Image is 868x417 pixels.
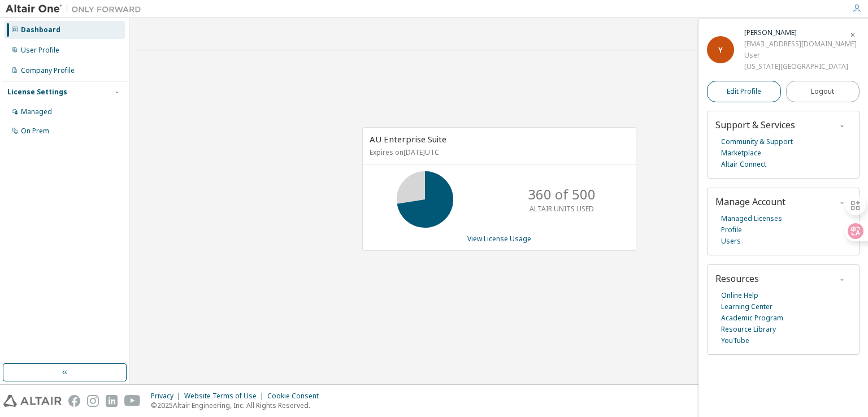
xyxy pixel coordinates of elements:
div: Website Terms of Use [184,392,267,401]
span: AU Enterprise Suite [370,133,446,145]
img: Altair One [6,3,147,15]
img: altair_logo.svg [3,395,62,407]
a: Profile [721,224,742,236]
p: © 2025 Altair Engineering, Inc. All Rights Reserved. [151,401,325,410]
a: Online Help [721,290,758,301]
span: Support & Services [715,119,795,131]
img: instagram.svg [87,395,99,407]
span: Resources [715,272,759,285]
img: youtube.svg [124,395,141,407]
div: Managed [21,107,52,116]
div: Company Profile [21,66,75,75]
div: License Settings [7,88,67,97]
div: Cookie Consent [267,392,325,401]
span: Manage Account [715,196,785,208]
div: Dashboard [21,25,60,34]
p: ALTAIR UNITS USED [530,204,594,214]
span: Edit Profile [727,87,761,96]
a: View License Usage [467,234,531,244]
a: Managed Licenses [721,213,782,224]
img: linkedin.svg [106,395,118,407]
div: [US_STATE][GEOGRAPHIC_DATA] [744,61,857,72]
img: facebook.svg [68,395,80,407]
div: Privacy [151,392,184,401]
p: 360 of 500 [528,185,596,204]
div: User Profile [21,46,59,55]
a: Academic Program [721,312,783,324]
a: Altair Connect [721,159,766,170]
div: On Prem [21,127,49,136]
a: Learning Center [721,301,772,312]
a: Community & Support [721,136,793,147]
span: Y [718,45,723,55]
span: Logout [811,86,834,97]
div: Yu Ting Chen [744,27,857,38]
a: Edit Profile [707,81,781,102]
a: Users [721,236,741,247]
div: [EMAIL_ADDRESS][DOMAIN_NAME] [744,38,857,50]
div: User [744,50,857,61]
a: YouTube [721,335,749,346]
a: Resource Library [721,324,776,335]
a: Marketplace [721,147,761,159]
p: Expires on [DATE] UTC [370,147,626,157]
button: Logout [786,81,860,102]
